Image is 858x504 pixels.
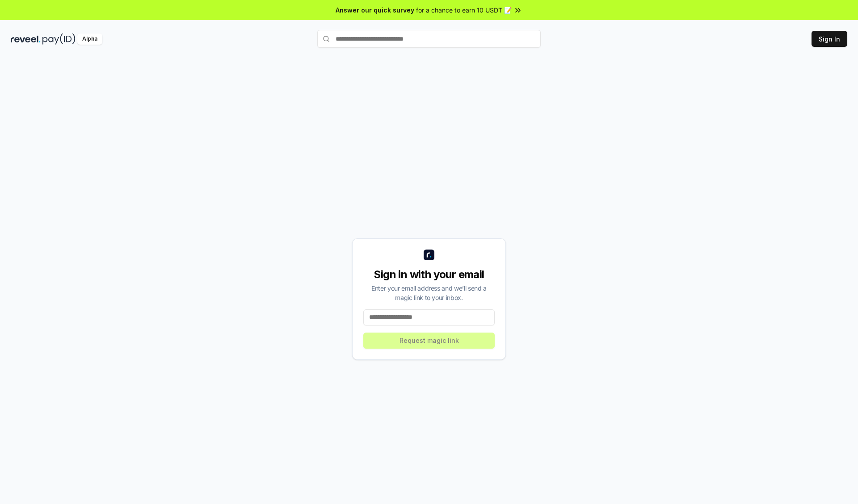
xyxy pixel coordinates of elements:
button: Sign In [812,31,847,47]
div: Sign in with your email [363,267,495,282]
span: for a chance to earn 10 USDT 📝 [416,5,512,15]
span: Answer our quick survey [336,5,414,15]
img: reveel_dark [11,33,41,45]
div: Alpha [77,33,102,45]
img: logo_small [424,250,434,260]
img: pay_id [42,33,76,45]
div: Enter your email address and we’ll send a magic link to your inbox. [363,283,495,302]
